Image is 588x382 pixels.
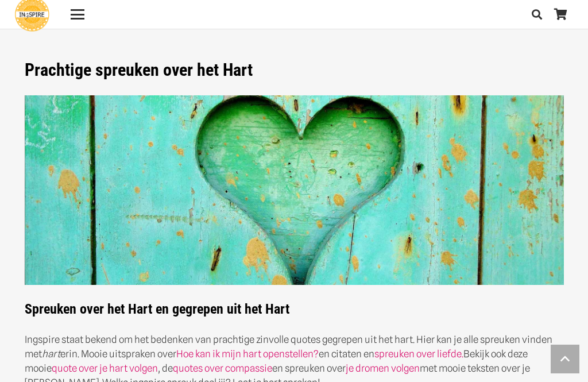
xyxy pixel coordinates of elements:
a: spreuken over liefde. [374,348,463,360]
img: Mooie woorden over het Hart - www.ingspire.nl [25,95,564,285]
a: je dromen volgen [346,362,420,374]
a: Terug naar top [551,345,579,373]
h1: Prachtige spreuken over het Hart [25,60,564,80]
a: Menu [63,7,92,21]
a: Hoe kan ik mijn hart openstellen? [176,348,319,360]
a: quotes over compassie [173,362,272,374]
strong: Spreuken over het Hart en gegrepen uit het Hart [25,95,564,318]
a: quote over je hart volgen [52,362,158,374]
em: hart [42,348,60,360]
